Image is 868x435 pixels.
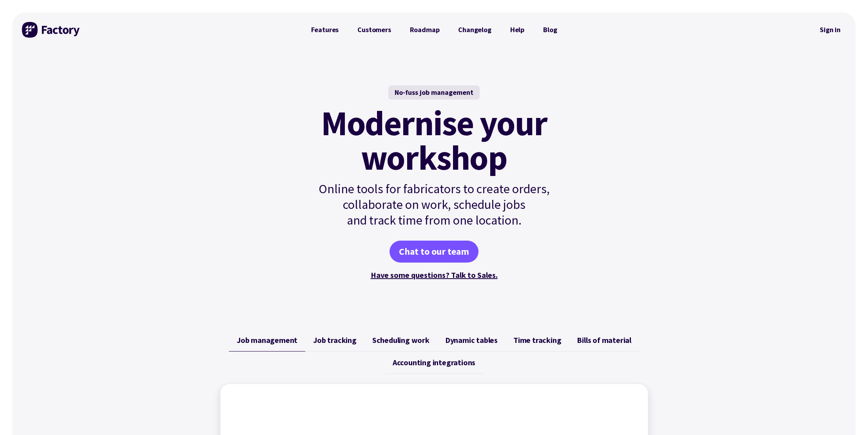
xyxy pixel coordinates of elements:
span: Job tracking [313,335,357,345]
nav: Secondary Navigation [814,21,846,39]
a: Have some questions? Talk to Sales. [371,270,498,280]
span: Dynamic tables [445,335,498,345]
a: Changelog [449,22,500,38]
a: Roadmap [400,22,449,38]
a: Customers [348,22,400,38]
a: Features [302,22,348,38]
nav: Primary Navigation [302,22,567,38]
span: Accounting integrations [393,358,475,367]
a: Blog [534,22,566,38]
p: Online tools for fabricators to create orders, collaborate on work, schedule jobs and track time ... [302,181,567,228]
span: Time tracking [513,335,561,345]
span: Job management [237,335,297,345]
a: Help [501,22,534,38]
a: Sign in [814,21,846,39]
div: No-fuss job management [388,85,480,100]
span: Bills of material [577,335,631,345]
img: Factory [22,22,81,38]
mark: Modernise your workshop [321,106,547,175]
span: Scheduling work [372,335,429,345]
a: Chat to our team [390,241,478,263]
